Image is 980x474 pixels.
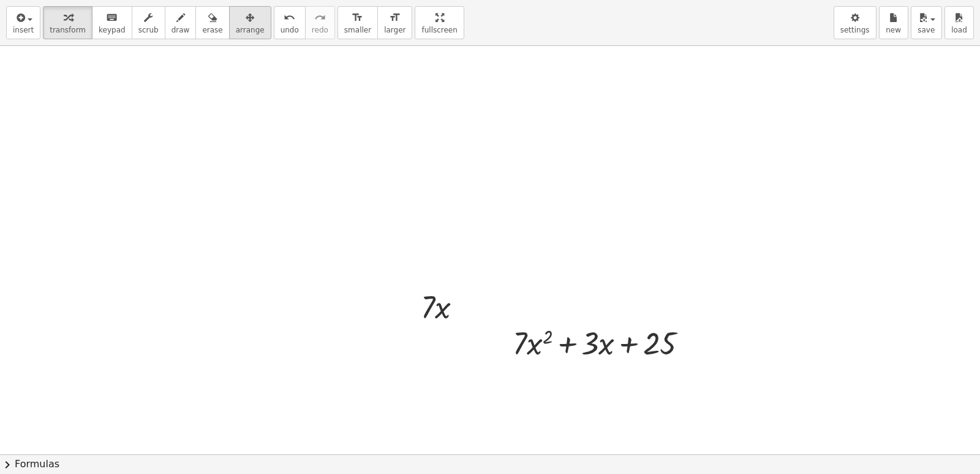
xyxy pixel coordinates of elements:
[389,10,401,25] i: format_size
[352,10,363,25] i: format_size
[918,26,935,34] span: save
[421,26,457,34] span: fullscreen
[284,10,295,25] i: undo
[50,26,86,34] span: transform
[834,6,876,39] button: settings
[305,6,335,39] button: redoredo
[171,26,190,34] span: draw
[274,6,306,39] button: undoundo
[132,6,165,39] button: scrub
[377,6,412,39] button: format_sizelarger
[911,6,942,39] button: save
[312,26,328,34] span: redo
[337,6,378,39] button: format_sizesmaller
[384,26,405,34] span: larger
[13,26,34,34] span: insert
[195,6,229,39] button: erase
[840,26,870,34] span: settings
[951,26,967,34] span: load
[6,6,40,39] button: insert
[106,10,118,25] i: keyboard
[202,26,222,34] span: erase
[99,26,126,34] span: keypad
[229,6,271,39] button: arrange
[281,26,299,34] span: undo
[92,6,132,39] button: keyboardkeypad
[236,26,265,34] span: arrange
[43,6,92,39] button: transform
[879,6,908,39] button: new
[415,6,464,39] button: fullscreen
[344,26,371,34] span: smaller
[314,10,326,25] i: redo
[138,26,159,34] span: scrub
[886,26,901,34] span: new
[944,6,974,39] button: load
[165,6,197,39] button: draw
